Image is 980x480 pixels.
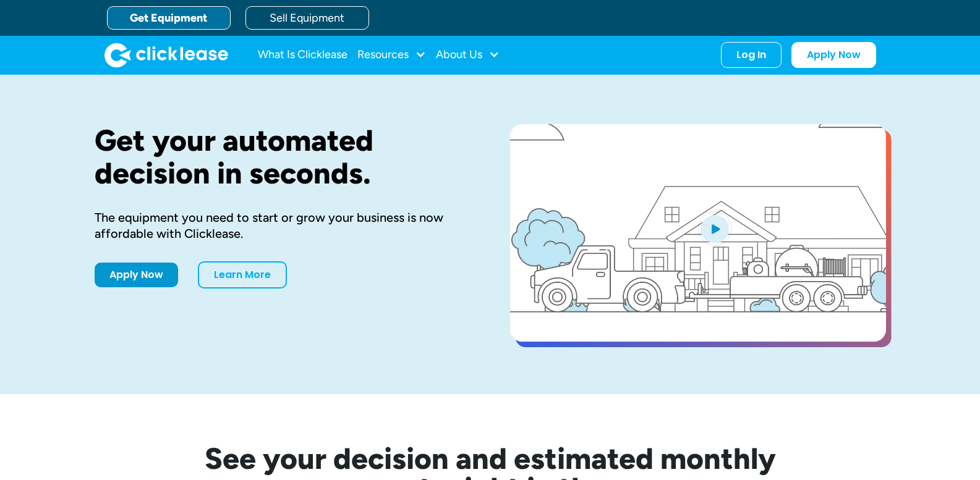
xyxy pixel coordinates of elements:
[104,43,228,67] a: home
[245,6,369,30] a: Sell Equipment
[736,49,766,61] div: Log In
[258,43,347,67] a: What Is Clicklease
[510,124,886,342] a: open lightbox
[436,43,500,67] div: About Us
[95,124,471,190] h1: Get your automated decision in seconds.
[104,43,228,67] img: Clicklease logo
[95,263,178,287] a: Apply Now
[107,6,231,30] a: Get Equipment
[357,43,426,67] div: Resources
[698,211,731,246] img: Blue play button logo on a light blue circular background
[198,261,287,288] a: Learn More
[95,209,471,242] div: The equipment you need to start or grow your business is now affordable with Clicklease.
[791,42,876,68] a: Apply Now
